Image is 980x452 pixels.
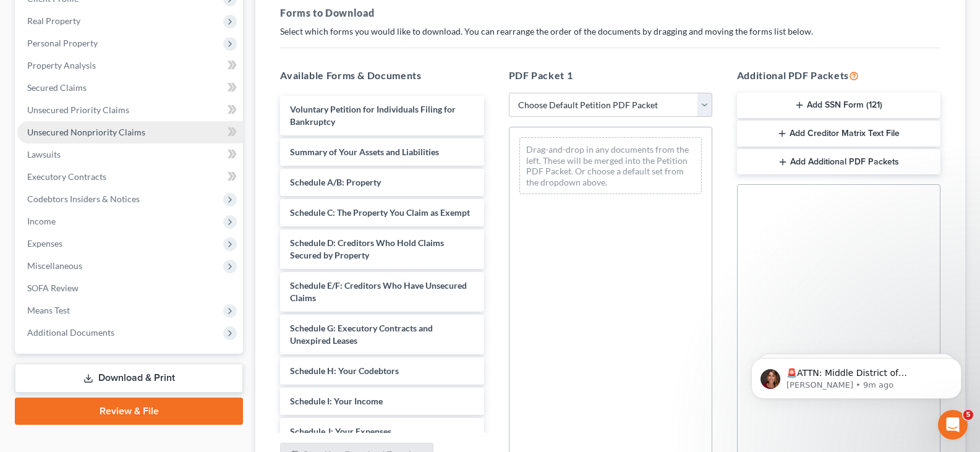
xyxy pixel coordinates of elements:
[27,104,129,115] span: Unsecured Priority Claims
[27,216,56,226] span: Income
[938,410,968,440] iframe: Intercom live chat
[519,137,702,194] div: Drag-and-drop in any documents from the left. These will be merged into the Petition PDF Packet. ...
[17,121,243,143] a: Unsecured Nonpriority Claims
[290,147,439,157] span: Summary of Your Assets and Liabilities
[27,194,140,204] span: Codebtors Insiders & Notices
[733,332,980,419] iframe: Intercom notifications message
[27,283,79,293] span: SOFA Review
[17,277,243,299] a: SOFA Review
[737,93,940,119] button: Add SSN Form (121)
[290,177,381,187] span: Schedule A/B: Property
[27,305,70,315] span: Means Test
[737,121,940,147] button: Add Creditor Matrix Text File
[27,327,114,338] span: Additional Documents
[17,143,243,166] a: Lawsuits
[27,60,96,70] span: Property Analysis
[27,127,145,137] span: Unsecured Nonpriority Claims
[737,68,940,83] h5: Additional PDF Packets
[290,280,467,303] span: Schedule E/F: Creditors Who Have Unsecured Claims
[17,54,243,77] a: Property Analysis
[27,82,87,93] span: Secured Claims
[290,207,470,218] span: Schedule C: The Property You Claim as Exempt
[27,238,62,249] span: Expenses
[27,171,106,182] span: Executory Contracts
[290,237,444,260] span: Schedule D: Creditors Who Hold Claims Secured by Property
[27,15,80,26] span: Real Property
[17,166,243,188] a: Executory Contracts
[280,68,484,83] h5: Available Forms & Documents
[290,365,399,376] span: Schedule H: Your Codebtors
[17,77,243,99] a: Secured Claims
[280,25,940,38] p: Select which forms you would like to download. You can rearrange the order of the documents by dr...
[737,149,940,175] button: Add Additional PDF Packets
[509,68,712,83] h5: PDF Packet 1
[280,6,940,20] h5: Forms to Download
[290,396,383,406] span: Schedule I: Your Income
[15,398,243,425] a: Review & File
[17,99,243,121] a: Unsecured Priority Claims
[15,364,243,393] a: Download & Print
[290,104,456,127] span: Voluntary Petition for Individuals Filing for Bankruptcy
[27,38,98,48] span: Personal Property
[963,410,973,420] span: 5
[290,323,433,346] span: Schedule G: Executory Contracts and Unexpired Leases
[27,260,82,271] span: Miscellaneous
[27,149,61,160] span: Lawsuits
[290,426,391,437] span: Schedule J: Your Expenses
